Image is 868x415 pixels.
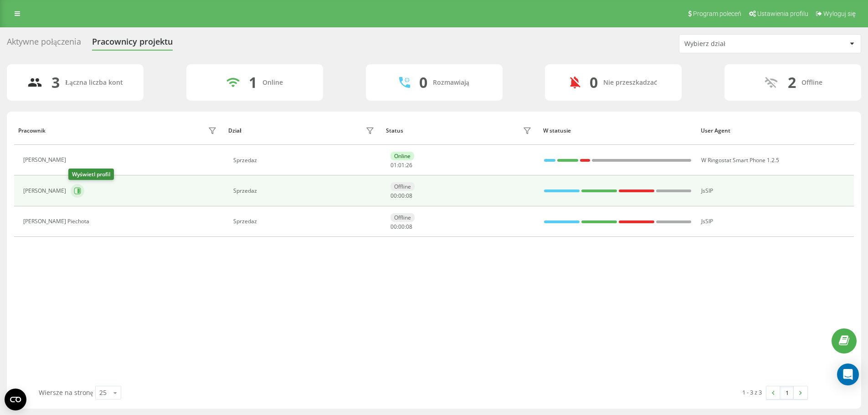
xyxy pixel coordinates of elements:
div: User Agent [701,128,850,134]
div: W statusie [543,128,692,134]
span: Ustawienia profilu [757,10,808,17]
div: 3 [51,74,60,91]
div: 1 [249,74,257,91]
div: Wyświetl profil [68,169,114,180]
span: 01 [390,161,397,169]
div: Sprzedaz [233,218,377,225]
span: JsSIP [701,217,713,225]
div: 0 [419,74,427,91]
div: Aktywne połączenia [7,37,81,51]
span: 00 [390,192,397,200]
div: Online [390,152,414,160]
div: Status [386,128,403,134]
span: JsSIP [701,187,713,195]
div: 25 [99,388,107,397]
div: 1 - 3 z 3 [742,388,762,397]
span: 26 [406,161,412,169]
span: 00 [398,192,405,200]
div: [PERSON_NAME] [23,188,68,194]
div: [PERSON_NAME] Piechota [23,218,92,225]
span: 01 [398,161,405,169]
div: Pracownik [18,128,46,134]
div: Nie przeszkadzać [603,79,657,87]
div: Online [262,79,283,87]
span: 08 [406,192,412,200]
div: Pracownicy projektu [92,37,173,51]
div: Open Intercom Messenger [837,364,859,385]
span: Wiersze na stronę [39,388,93,397]
div: Dział [228,128,241,134]
span: 00 [398,223,405,231]
div: 0 [590,74,598,91]
div: Sprzedaz [233,188,377,194]
span: W Ringostat Smart Phone 1.2.5 [701,156,779,164]
div: Wybierz dział [684,40,793,48]
button: Open CMP widget [5,389,26,410]
div: Łączna liczba kont [65,79,123,87]
span: Program poleceń [693,10,741,17]
span: 00 [390,223,397,231]
div: Offline [390,182,415,191]
div: : : [390,224,412,230]
div: : : [390,193,412,199]
span: 08 [406,223,412,231]
div: Offline [390,213,415,222]
div: : : [390,162,412,169]
div: [PERSON_NAME] [23,157,68,163]
div: 2 [788,74,796,91]
div: Rozmawiają [433,79,469,87]
div: Sprzedaz [233,157,377,164]
div: Offline [801,79,822,87]
span: Wyloguj się [823,10,856,17]
a: 1 [780,386,794,399]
